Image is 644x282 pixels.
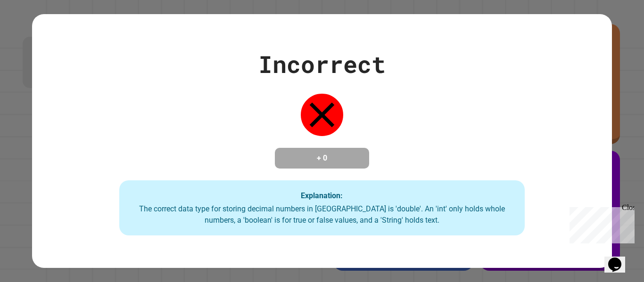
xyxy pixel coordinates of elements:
div: The correct data type for storing decimal numbers in [GEOGRAPHIC_DATA] is 'double'. An 'int' only... [129,203,516,226]
iframe: chat widget [566,203,635,243]
iframe: chat widget [604,244,635,273]
div: Chat with us now!Close [4,4,65,60]
h4: + 0 [284,153,360,164]
div: Incorrect [258,47,386,82]
strong: Explanation: [301,191,343,200]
